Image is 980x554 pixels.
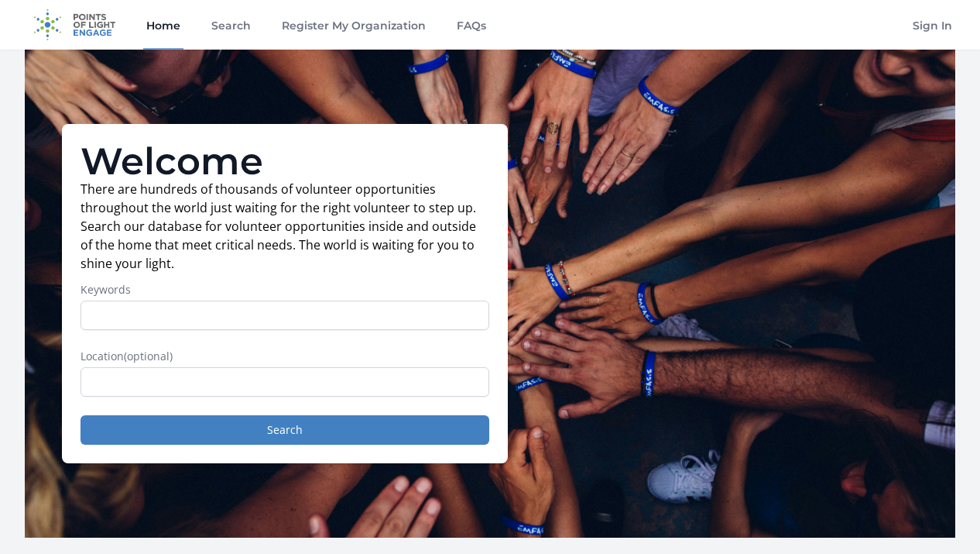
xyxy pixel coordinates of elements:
[81,415,489,445] button: Search
[124,349,173,363] span: (optional)
[81,180,489,273] p: There are hundreds of thousands of volunteer opportunities throughout the world just waiting for ...
[81,349,489,364] label: Location
[81,282,489,298] label: Keywords
[81,143,489,180] h1: Welcome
